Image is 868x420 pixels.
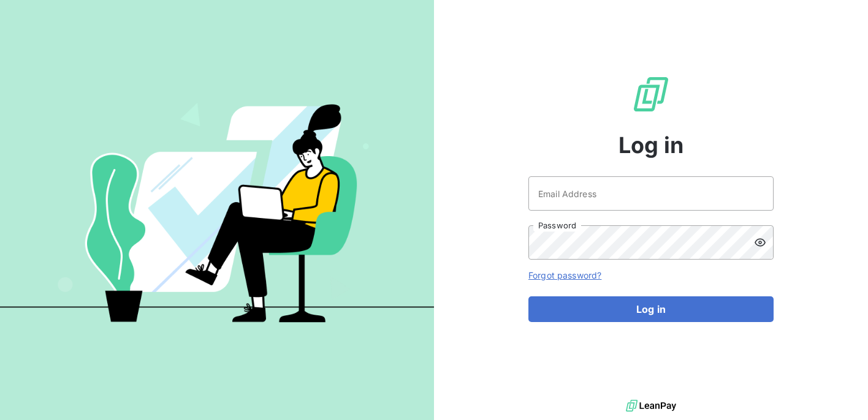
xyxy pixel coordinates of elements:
button: Log in [528,296,774,322]
img: logo [626,397,676,415]
input: placeholder [528,176,774,211]
span: Log in [619,129,684,162]
img: LeanPay Logo [631,75,671,114]
a: Forgot password? [528,270,601,280]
